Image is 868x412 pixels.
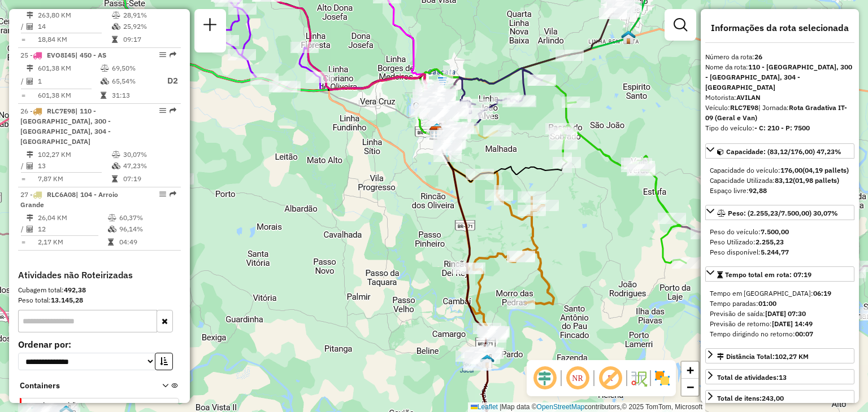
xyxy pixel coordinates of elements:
div: Número da rota: [705,52,854,62]
i: Distância Total [27,151,33,158]
span: 26 - [20,107,111,146]
div: Tempo em [GEOGRAPHIC_DATA]: [710,288,850,299]
div: Capacidade do veículo: [710,165,850,176]
span: Container Padrão [24,400,146,410]
i: % de utilização da cubagem [112,163,120,169]
div: Capacidade: (83,12/176,00) 47,23% [705,161,854,200]
img: Fluxo de ruas [630,369,648,387]
img: CDD Santa Cruz do Sul [429,126,444,141]
strong: RLC7E98 [730,103,758,112]
div: Nome da rota: [705,62,854,93]
td: = [20,34,26,45]
i: % de utilização do peso [112,12,120,19]
img: Exibir/Ocultar setores [653,369,671,387]
strong: (01,98 pallets) [793,176,839,185]
strong: 492,38 [64,286,86,294]
div: Veículo: [705,103,854,123]
p: D2 [158,74,178,87]
strong: 26 [754,52,762,61]
em: Opções [159,107,166,114]
div: Capacidade Utilizada: [710,176,850,186]
td: 601,38 KM [37,90,100,101]
div: Peso: (2.255,23/7.500,00) 30,07% [705,222,854,262]
a: Tempo total em rota: 07:19 [705,266,854,282]
i: % de utilização do peso [112,151,120,158]
span: Total de atividades: [717,373,787,382]
strong: 243,00 [762,394,784,402]
div: Tipo do veículo: [705,123,854,133]
img: Santa Cruz FAD [429,122,444,137]
td: 25,92% [123,21,176,32]
td: / [20,74,26,88]
strong: 176,00 [780,166,802,174]
i: % de utilização da cubagem [112,23,120,30]
span: | 104 - Arroio Grande [20,190,118,209]
td: 1 [37,74,100,88]
a: Leaflet [471,403,498,411]
i: Distância Total [27,65,33,72]
em: Rota exportada [170,191,176,198]
em: Rota exportada [170,107,176,114]
strong: 7.500,00 [761,227,789,236]
i: Total de Atividades [27,163,33,169]
span: Ocultar NR [564,365,591,392]
img: Venâncio Aires [621,30,636,45]
div: Tempo dirigindo no retorno: [710,329,850,339]
span: 25 - [20,51,106,59]
i: Total de Atividades [27,78,33,85]
td: 96,14% [119,223,176,235]
i: Total de Atividades [27,226,33,233]
div: Espaço livre: [710,186,850,196]
em: Rota exportada [170,51,176,58]
td: 47,23% [123,160,176,172]
td: 04:49 [119,236,176,248]
span: EVO8I45 [47,51,75,59]
a: Exibir filtros [669,14,692,36]
i: Tempo total em rota [112,36,118,43]
td: 18,84 KM [37,34,111,45]
strong: [DATE] 07:30 [765,309,806,318]
span: Capacidade: (83,12/176,00) 47,23% [726,147,841,156]
div: Distância Total: [717,352,809,362]
i: Tempo total em rota [112,176,118,182]
div: Tempo paradas: [710,299,850,309]
span: Containers [20,380,147,392]
div: Peso total: [18,295,181,305]
span: 102,27 KM [775,352,809,361]
td: = [20,236,26,248]
button: Ordem crescente [155,353,173,370]
td: 69,50% [111,63,157,74]
td: 28,91% [123,10,176,21]
strong: [DATE] 14:49 [772,319,813,328]
td: 102,27 KM [37,149,111,160]
span: Ocultar deslocamento [531,365,558,392]
div: Map data © contributors,© 2025 TomTom, Microsoft [468,402,705,412]
a: Distância Total:102,27 KM [705,348,854,363]
span: Peso: (2.255,23/7.500,00) 30,07% [728,209,838,217]
td: 07:19 [123,173,176,185]
i: % de utilização da cubagem [108,226,116,233]
img: Rio Pardo [480,354,494,369]
span: Peso do veículo: [710,227,789,236]
span: + [687,363,694,377]
label: Ordenar por: [18,338,181,351]
td: 2,17 KM [37,236,107,248]
span: 27 - [20,190,118,209]
strong: 01:00 [758,299,776,308]
div: Previsão de saída: [710,309,850,319]
span: RLC7E98 [47,107,75,115]
td: 65,54% [111,74,157,88]
strong: AVILAN [736,93,761,102]
td: 26,04 KM [37,212,107,223]
td: 14 [37,21,111,32]
div: Previsão de retorno: [710,319,850,329]
td: = [20,173,26,185]
h4: Atividades não Roteirizadas [18,270,181,280]
div: Cubagem total: [18,285,181,295]
strong: 83,12 [775,176,793,185]
i: % de utilização do peso [108,214,116,221]
strong: (04,19 pallets) [802,166,849,174]
strong: 00:07 [795,330,813,338]
td: 31:13 [111,90,157,101]
td: / [20,21,26,32]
